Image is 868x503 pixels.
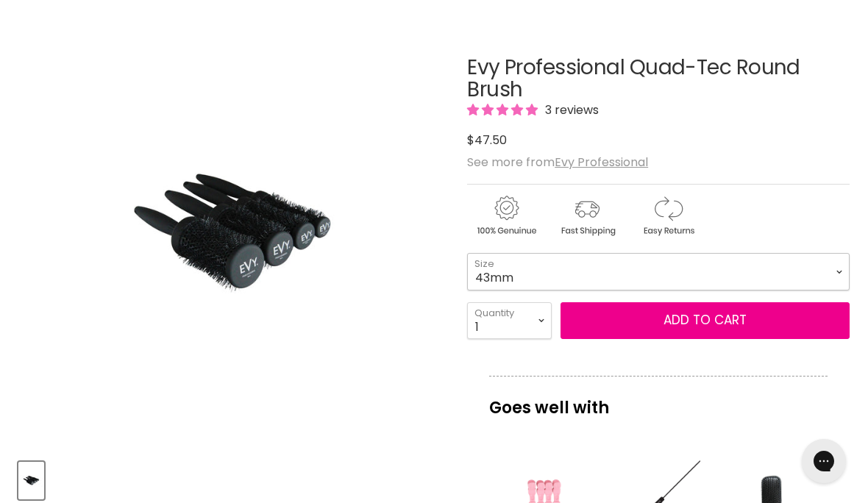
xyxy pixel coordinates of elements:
span: See more from [467,154,648,171]
p: Goes well with [489,376,828,424]
button: Add to cart [561,302,850,339]
span: $47.50 [467,132,507,149]
div: Product thumbnails [16,457,449,499]
span: 3 reviews [541,101,599,118]
img: shipping.gif [548,193,626,238]
span: 5.00 stars [467,101,541,118]
h1: Evy Professional Quad-Tec Round Brush [467,57,850,102]
iframe: Gorgias live chat messenger [794,434,853,488]
img: Evy Professional Quad-Tec Round Brush [20,463,43,498]
img: returns.gif [629,193,707,238]
select: Quantity [467,302,552,339]
div: Evy Professional Quad-Tec Round Brush image. Click or Scroll to Zoom. [18,20,447,448]
a: Evy Professional [555,154,648,171]
img: genuine.gif [467,193,545,238]
button: Evy Professional Quad-Tec Round Brush [18,462,44,499]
